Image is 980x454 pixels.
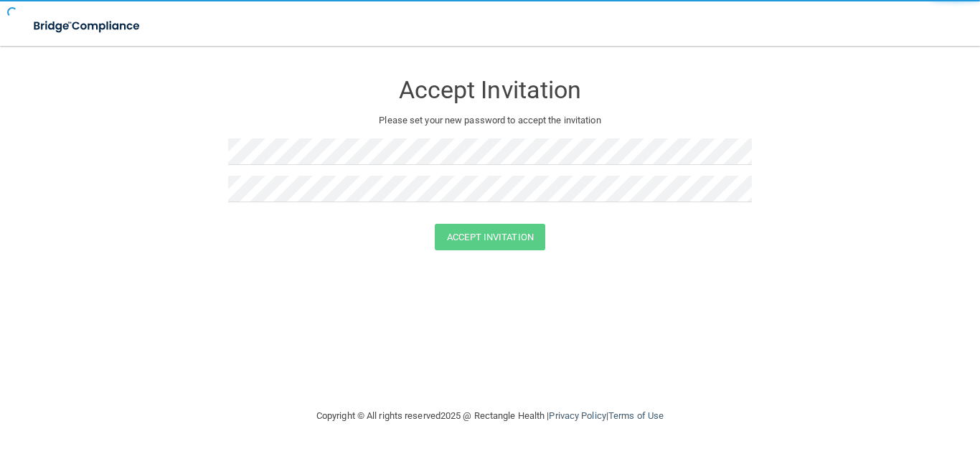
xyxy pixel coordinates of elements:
[435,224,545,250] button: Accept Invitation
[22,11,154,41] img: bridge_compliance_login_screen.278c3ca4.svg
[239,112,741,129] p: Please set your new password to accept the invitation
[549,410,606,421] a: Privacy Policy
[228,393,752,439] div: Copyright © All rights reserved 2025 @ Rectangle Health | |
[608,410,664,421] a: Terms of Use
[228,77,752,103] h3: Accept Invitation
